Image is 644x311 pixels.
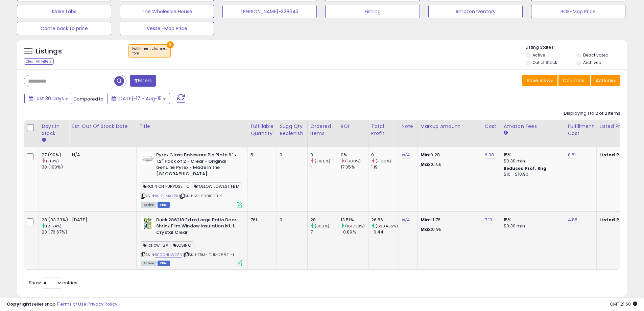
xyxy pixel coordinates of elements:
div: 1.19 [371,164,399,170]
small: (-100%) [376,158,391,164]
b: Pyrex Glass Bakeware Pie Plate 9" x 1.2" Pack of 2 - Clear - Original Genuine Pyrex - Made in the... [156,152,238,179]
a: 7.10 [485,217,493,223]
div: 28 (93.33%) [42,217,69,223]
span: LOSING [171,241,193,249]
span: Follow FBA [141,241,170,249]
div: 30 (100%) [42,164,69,170]
small: (-100%) [315,158,330,164]
div: 15% [504,152,560,158]
button: [PERSON_NAME]-328643 [222,5,317,18]
span: | SKU: SS-6001003-2 [179,193,222,199]
div: $0.30 min [504,158,560,164]
div: 0% [341,152,368,158]
label: Active [532,52,545,58]
div: 15% [504,217,560,223]
p: 6.56 [421,161,477,168]
label: Out of Stock [532,60,557,65]
b: Reduced Prof. Rng. [504,165,548,171]
span: Show: entries [29,280,77,286]
span: Fulfillment channel : [132,46,167,56]
span: [DATE]-17 - Aug-15 [117,95,162,102]
a: B01CFMAZPK [155,193,178,199]
div: seller snap | | [7,301,117,308]
small: (21.74%) [46,223,62,229]
label: Deactivated [583,52,609,58]
b: Listed Price: [599,217,630,223]
div: Fulfillment Cost [568,123,594,137]
small: (300%) [315,223,329,229]
a: 8.81 [568,152,576,158]
span: All listings currently available for purchase on Amazon [141,261,157,266]
span: Last 30 Days [34,95,64,102]
small: Days In Stock. [42,137,46,143]
small: (6204.55%) [376,223,398,229]
span: Compared to: [73,96,104,102]
div: fbm [132,51,167,56]
a: N/A [402,217,410,223]
div: 26.86 [371,217,399,223]
b: Listed Price: [599,152,630,158]
div: 0 [371,152,399,158]
span: FBM [158,261,170,266]
button: Filters [130,75,156,87]
p: 0.96 [421,226,477,232]
div: $0.30 min [504,223,560,229]
div: 23 (76.67%) [42,229,69,235]
p: 0.28 [421,152,477,158]
div: 761 [251,217,271,223]
a: Terms of Use [58,301,87,307]
button: Columns [558,75,590,86]
label: Archived [583,60,601,65]
div: 17.05% [341,164,368,170]
span: Columns [563,77,584,84]
small: (-10%) [46,158,59,164]
div: Ordered Items [310,123,335,137]
button: [DATE]-17 - Aug-15 [107,93,170,104]
div: -0.89% [341,229,368,235]
div: Markup Amount [421,123,479,130]
div: Note [402,123,415,130]
div: 28 [310,217,338,223]
strong: Max: [421,226,432,232]
p: [DATE] [72,217,131,223]
div: -0.44 [371,229,399,235]
div: 0 [280,217,302,223]
div: 5 [251,152,271,158]
div: ROI [341,123,365,130]
strong: Copyright [7,301,31,307]
a: Privacy Policy [88,301,117,307]
button: × [167,41,174,48]
a: 4.88 [568,217,578,223]
b: Duck 286218 Extra Large Patio Door Shrink Film Window insulation kit, 1, Crystal Clear [156,217,238,238]
div: Fulfillable Quantity [251,123,274,137]
strong: Min: [421,152,431,158]
span: fOLLOW LOWEST FBM [192,182,241,190]
img: 514gR7-V+qL._SL40_.jpg [141,217,154,230]
div: $10 - $10.90 [504,172,560,177]
span: ROI 4 ON PURPOSE TO [141,182,191,190]
span: 2025-09-15 21:50 GMT [610,301,637,307]
div: 27 (90%) [42,152,69,158]
div: Amazon Fees [504,123,562,130]
div: 0 [280,152,302,158]
div: ASIN: [141,152,242,207]
button: Last 30 Days [24,93,72,104]
div: 1 [310,164,338,170]
div: Displaying 1 to 2 of 2 items [564,110,620,117]
button: The Wholesale House [120,5,214,18]
button: Come back to price [17,22,111,35]
th: Please note that this number is a calculation based on your required days of coverage and your ve... [277,120,308,147]
div: 7 [310,229,338,235]
div: ASIN: [141,217,242,265]
div: Days In Stock [42,123,66,137]
a: N/A [402,152,410,158]
img: 31BdffDY-GL._SL40_.jpg [141,152,154,165]
div: Title [139,123,245,130]
p: Listing States: [526,44,627,51]
div: 13.51% [341,217,368,223]
strong: Max: [421,161,432,168]
button: Fishing [325,5,420,18]
div: Est. Out Of Stock Date [72,123,134,130]
span: | SKU: FBM- DUK-288211-1 [183,252,234,258]
button: Klaire Labs [17,5,111,18]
